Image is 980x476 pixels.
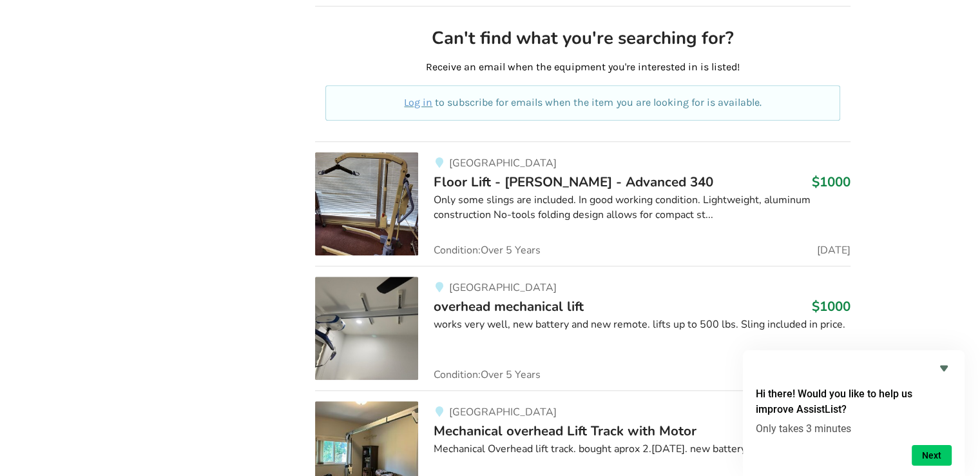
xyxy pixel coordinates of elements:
span: [DATE] [817,245,850,255]
div: Only some slings are included. In good working condition. Lightweight, aluminum construction No-t... [434,193,850,223]
span: Floor Lift - [PERSON_NAME] - Advanced 340 [434,173,713,191]
span: overhead mechanical lift [434,297,584,315]
a: transfer aids-overhead mechanical lift[GEOGRAPHIC_DATA]overhead mechanical lift$1000works very we... [315,266,850,390]
span: [GEOGRAPHIC_DATA] [448,405,556,419]
h2: Can't find what you're searching for? [325,27,840,50]
span: [GEOGRAPHIC_DATA] [448,156,556,170]
div: Hi there! Would you like to help us improve AssistList? [756,361,952,466]
h3: $1000 [812,298,850,315]
button: Next question [912,445,952,466]
span: Condition: Over 5 Years [434,370,541,380]
a: Log in [404,96,432,108]
p: Receive an email when the equipment you're interested in is listed! [325,60,840,75]
p: to subscribe for emails when the item you are looking for is available. [341,95,825,110]
span: Condition: Over 5 Years [434,245,541,255]
span: Mechanical overhead Lift Track with Motor [434,422,697,440]
p: Only takes 3 minutes [756,422,952,435]
button: Hide survey [936,361,952,376]
div: Mechanical Overhead lift track. bought aprox 2.[DATE]. new battery. [434,442,850,457]
img: transfer aids-floor lift - joerns hoyer - advanced 340 [315,152,418,255]
div: works very well, new battery and new remote. lifts up to 500 lbs. Sling included in price. [434,317,850,332]
a: transfer aids-floor lift - joerns hoyer - advanced 340[GEOGRAPHIC_DATA]Floor Lift - [PERSON_NAME]... [315,141,850,266]
h2: Hi there! Would you like to help us improve AssistList? [756,386,952,417]
img: transfer aids-overhead mechanical lift [315,277,418,380]
span: [GEOGRAPHIC_DATA] [448,281,556,295]
h3: $1000 [812,174,850,190]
